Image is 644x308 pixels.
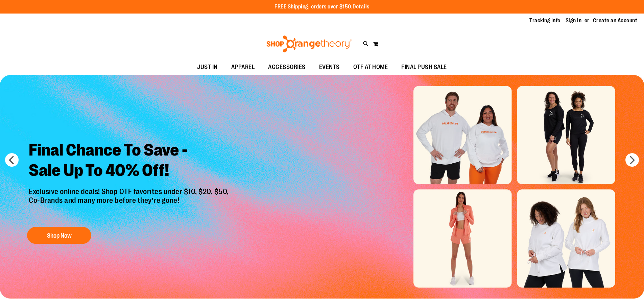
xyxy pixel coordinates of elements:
a: Sign In [566,17,582,24]
p: Exclusive online deals! Shop OTF favorites under $10, $20, $50, Co-Brands and many more before th... [24,187,236,220]
h2: Final Chance To Save - Sale Up To 40% Off! [24,135,236,187]
p: FREE Shipping, orders over $150. [275,3,369,11]
button: next [625,153,639,167]
a: Tracking Info [529,17,560,24]
a: Final Chance To Save -Sale Up To 40% Off! Exclusive online deals! Shop OTF favorites under $10, $... [24,135,236,247]
span: OTF AT HOME [353,60,388,75]
button: prev [5,153,19,167]
span: EVENTS [319,60,340,75]
span: APPAREL [231,60,255,75]
button: Shop Now [27,227,91,244]
span: JUST IN [197,60,218,75]
span: ACCESSORIES [268,60,306,75]
span: FINAL PUSH SALE [401,60,447,75]
a: Create an Account [593,17,638,24]
a: Details [353,4,369,10]
img: Shop Orangetheory [265,35,353,52]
